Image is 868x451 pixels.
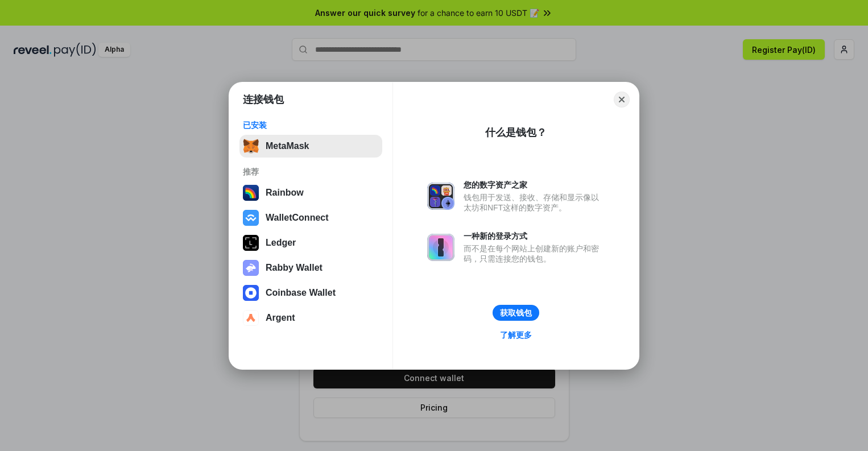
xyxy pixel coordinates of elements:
a: 了解更多 [493,328,539,342]
img: svg+xml,%3Csvg%20fill%3D%22none%22%20height%3D%2233%22%20viewBox%3D%220%200%2035%2033%22%20width%... [243,138,259,154]
img: svg+xml,%3Csvg%20width%3D%2228%22%20height%3D%2228%22%20viewBox%3D%220%200%2028%2028%22%20fill%3D... [243,310,259,326]
div: 获取钱包 [500,308,532,318]
div: Rabby Wallet [266,263,323,273]
img: svg+xml,%3Csvg%20width%3D%22120%22%20height%3D%22120%22%20viewBox%3D%220%200%20120%20120%22%20fil... [243,185,259,201]
div: Rainbow [266,188,304,198]
img: svg+xml,%3Csvg%20xmlns%3D%22http%3A%2F%2Fwww.w3.org%2F2000%2Fsvg%22%20width%3D%2228%22%20height%3... [243,235,259,251]
div: 而不是在每个网站上创建新的账户和密码，只需连接您的钱包。 [464,243,605,264]
button: Ledger [239,231,382,254]
img: svg+xml,%3Csvg%20xmlns%3D%22http%3A%2F%2Fwww.w3.org%2F2000%2Fsvg%22%20fill%3D%22none%22%20viewBox... [427,234,454,261]
img: svg+xml,%3Csvg%20width%3D%2228%22%20height%3D%2228%22%20viewBox%3D%220%200%2028%2028%22%20fill%3D... [243,210,259,226]
img: svg+xml,%3Csvg%20xmlns%3D%22http%3A%2F%2Fwww.w3.org%2F2000%2Fsvg%22%20fill%3D%22none%22%20viewBox... [243,260,259,276]
div: WalletConnect [266,213,329,223]
button: WalletConnect [239,206,382,229]
div: Coinbase Wallet [266,288,336,298]
h1: 连接钱包 [243,93,284,106]
img: svg+xml,%3Csvg%20xmlns%3D%22http%3A%2F%2Fwww.w3.org%2F2000%2Fsvg%22%20fill%3D%22none%22%20viewBox... [427,183,454,210]
button: MetaMask [239,135,382,158]
div: Ledger [266,238,296,248]
div: 什么是钱包？ [485,126,547,139]
div: 了解更多 [500,330,532,340]
div: Argent [266,313,295,323]
div: 一种新的登录方式 [464,231,605,241]
div: 已安装 [243,120,379,130]
button: Rabby Wallet [239,256,382,279]
div: MetaMask [266,141,309,151]
div: 您的数字资产之家 [464,180,605,190]
button: Coinbase Wallet [239,282,382,304]
button: Close [614,92,630,107]
button: Rainbow [239,181,382,204]
img: svg+xml,%3Csvg%20width%3D%2228%22%20height%3D%2228%22%20viewBox%3D%220%200%2028%2028%22%20fill%3D... [243,285,259,301]
button: Argent [239,307,382,329]
button: 获取钱包 [493,305,539,321]
div: 钱包用于发送、接收、存储和显示像以太坊和NFT这样的数字资产。 [464,192,605,213]
div: 推荐 [243,167,379,177]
